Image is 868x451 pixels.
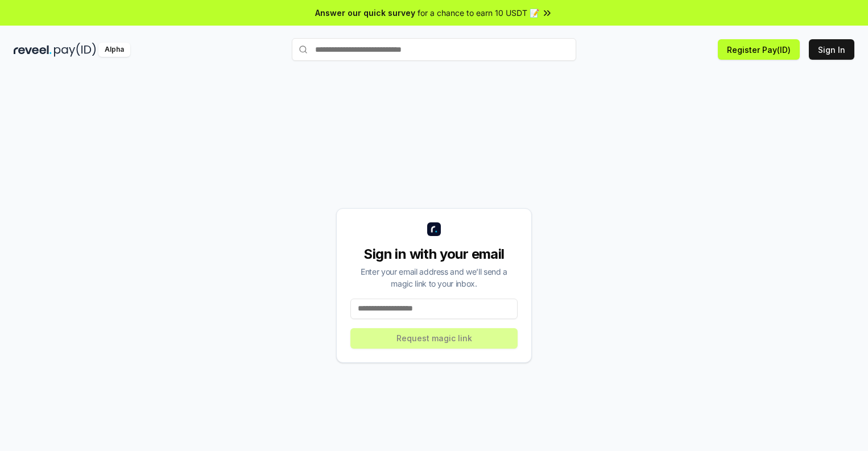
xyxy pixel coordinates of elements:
img: logo_small [427,222,441,236]
button: Register Pay(ID) [718,39,800,60]
button: Sign In [809,39,854,60]
span: for a chance to earn 10 USDT 📝 [418,7,539,19]
img: pay_id [54,43,96,57]
span: Answer our quick survey [315,7,415,19]
img: reveel_dark [14,43,52,57]
div: Sign in with your email [350,245,518,263]
div: Enter your email address and we’ll send a magic link to your inbox. [350,266,518,289]
div: Alpha [98,43,130,57]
